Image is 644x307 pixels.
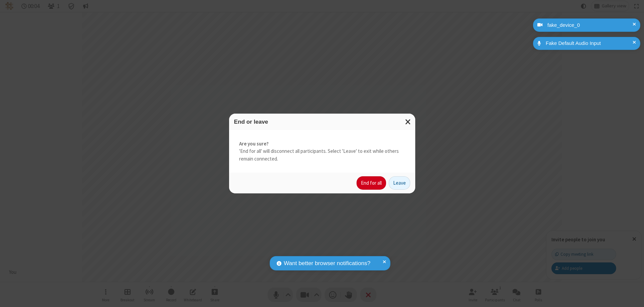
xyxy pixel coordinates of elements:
[239,140,405,148] strong: Are you sure?
[234,119,410,125] h3: End or leave
[545,21,635,29] div: fake_device_0
[389,176,410,190] button: Leave
[229,130,415,173] div: 'End for all' will disconnect all participants. Select 'Leave' to exit while others remain connec...
[284,259,370,268] span: Want better browser notifications?
[357,176,386,190] button: End for all
[401,114,415,130] button: Close modal
[543,40,635,47] div: Fake Default Audio Input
